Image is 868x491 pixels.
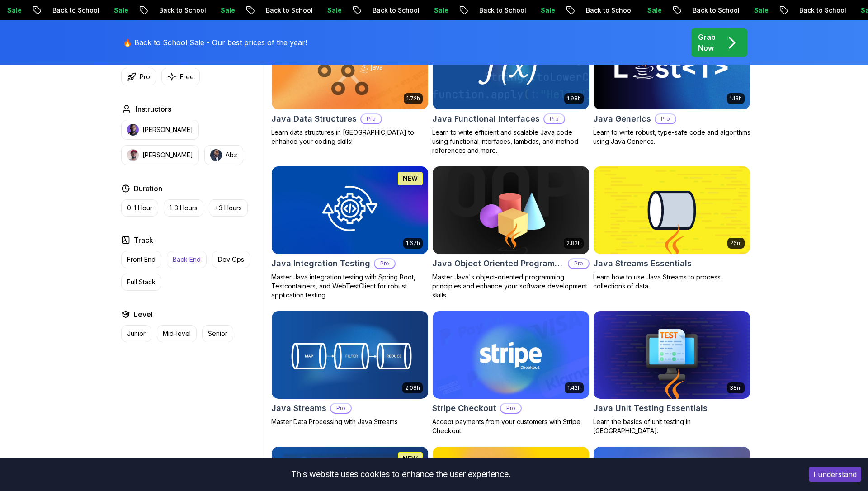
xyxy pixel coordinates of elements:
p: Learn data structures in [GEOGRAPHIC_DATA] to enhance your coding skills! [271,128,429,146]
h2: Track [134,235,153,245]
img: Java Integration Testing card [272,166,428,254]
button: Front End [121,251,161,268]
p: 2.82h [566,240,581,247]
p: Sale [706,6,735,15]
img: Java Streams card [272,311,428,399]
img: Java Object Oriented Programming card [433,166,589,254]
p: Pro [569,259,589,268]
button: Junior [121,325,151,342]
p: Front End [127,255,156,264]
button: instructor img[PERSON_NAME] [121,145,199,165]
button: Free [161,68,200,85]
p: Pro [331,404,351,413]
h2: Java Streams Essentials [593,257,692,270]
button: +3 Hours [209,199,248,217]
p: 1.98h [567,95,581,102]
p: 1.42h [567,384,581,392]
img: instructor img [210,149,222,161]
p: Pro [375,259,395,268]
p: Sale [599,6,628,15]
h2: Duration [134,183,162,194]
button: Mid-level [157,325,197,342]
a: Java Generics card1.13hJava GenericsProLearn to write robust, type-safe code and algorithms using... [593,21,750,146]
p: Master Java's object-oriented programming principles and enhance your software development skills. [432,273,590,300]
p: Back to School [324,6,386,15]
p: 1.72h [406,95,420,102]
p: Free [180,72,194,81]
p: NEW [403,454,418,463]
p: Back to School [538,6,599,15]
p: 1.13h [730,95,742,102]
p: [PERSON_NAME] [142,151,193,160]
p: Back to School [4,6,66,15]
button: Senior [202,325,233,342]
button: 1-3 Hours [164,199,203,217]
h2: Java Data Structures [271,113,357,125]
button: instructor imgAbz [204,145,243,165]
button: 0-1 Hour [121,199,158,217]
p: Back to School [431,6,492,15]
button: Back End [167,251,207,268]
button: Accept cookies [809,467,861,482]
p: Grab Now [698,32,716,53]
p: Learn how to use Java Streams to process collections of data. [593,273,750,291]
h2: Level [134,309,153,320]
img: Stripe Checkout card [433,311,589,399]
p: Back End [173,255,201,264]
p: Learn to write robust, type-safe code and algorithms using Java Generics. [593,128,750,146]
p: Learn to write efficient and scalable Java code using functional interfaces, lambdas, and method ... [432,128,590,155]
h2: Stripe Checkout [432,402,496,415]
a: Java Streams card2.08hJava StreamsProMaster Data Processing with Java Streams [271,311,429,426]
p: 0-1 Hour [127,203,152,212]
p: Abz [226,151,237,160]
a: Java Object Oriented Programming card2.82hJava Object Oriented ProgrammingProMaster Java's object... [432,166,590,300]
img: Java Data Structures card [272,22,428,109]
a: Java Streams Essentials card26mJava Streams EssentialsLearn how to use Java Streams to process co... [593,166,750,291]
p: Back to School [111,6,172,15]
a: Java Unit Testing Essentials card38mJava Unit Testing EssentialsLearn the basics of unit testing ... [593,311,750,435]
img: Java Unit Testing Essentials card [594,311,750,399]
h2: Java Integration Testing [271,257,370,270]
h2: Java Generics [593,113,651,125]
button: Full Stack [121,274,161,291]
p: Sale [279,6,308,15]
p: Sale [66,6,94,15]
a: Java Functional Interfaces card1.98hJava Functional InterfacesProLearn to write efficient and sca... [432,21,590,155]
p: Learn the basics of unit testing in [GEOGRAPHIC_DATA]. [593,417,750,435]
p: Master Java integration testing with Spring Boot, Testcontainers, and WebTestClient for robust ap... [271,273,429,300]
p: Sale [492,6,521,15]
p: Junior [127,329,146,338]
img: instructor img [127,124,139,136]
h2: Java Unit Testing Essentials [593,402,708,415]
img: Java Functional Interfaces card [433,22,589,109]
button: Pro [121,68,156,85]
p: 26m [730,240,742,247]
p: 1-3 Hours [170,203,198,212]
p: Sale [386,6,415,15]
p: Pro [544,114,564,123]
img: instructor img [127,149,139,161]
a: Java Data Structures card1.72hJava Data StructuresProLearn data structures in [GEOGRAPHIC_DATA] t... [271,21,429,146]
p: [PERSON_NAME] [142,125,193,134]
h2: Java Functional Interfaces [432,113,540,125]
img: Java Generics card [594,22,750,109]
p: Back to School [217,6,279,15]
button: Dev Ops [212,251,250,268]
h2: Java Streams [271,402,326,415]
p: Pro [501,404,521,413]
img: Java Streams Essentials card [594,166,750,254]
a: Java Integration Testing card1.67hNEWJava Integration TestingProMaster Java integration testing w... [271,166,429,300]
p: 2.08h [405,384,420,392]
a: Stripe Checkout card1.42hStripe CheckoutProAccept payments from your customers with Stripe Checkout. [432,311,590,435]
p: Dev Ops [218,255,244,264]
p: Mid-level [163,329,191,338]
p: Accept payments from your customers with Stripe Checkout. [432,417,590,435]
p: Full Stack [127,278,156,287]
h2: Java Object Oriented Programming [432,257,564,270]
p: Master Data Processing with Java Streams [271,417,429,426]
p: Pro [656,114,675,123]
p: Sale [812,6,841,15]
p: Senior [208,329,227,338]
div: This website uses cookies to enhance the user experience. [7,464,795,484]
p: 1.67h [406,240,420,247]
